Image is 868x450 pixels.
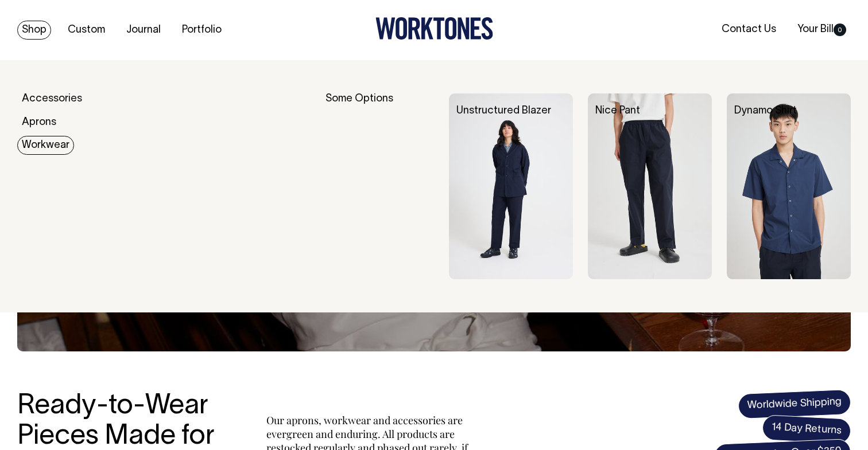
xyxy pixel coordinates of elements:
[738,389,851,419] span: Worldwide Shipping
[456,106,551,116] a: Unstructured Blazer
[122,21,165,40] a: Journal
[588,93,712,279] img: Nice Pant
[834,24,846,36] span: 0
[63,21,110,40] a: Custom
[17,136,74,155] a: Workwear
[17,113,61,132] a: Aprons
[449,93,573,279] img: Unstructured Blazer
[325,93,434,279] div: Some Options
[734,106,797,116] a: Dynamo Shirt
[717,20,781,39] a: Contact Us
[793,20,851,39] a: Your Bill0
[595,106,640,116] a: Nice Pant
[17,89,87,108] a: Accessories
[762,414,851,444] span: 14 Day Returns
[727,93,851,279] img: Dynamo Shirt
[177,21,226,40] a: Portfolio
[17,21,51,40] a: Shop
